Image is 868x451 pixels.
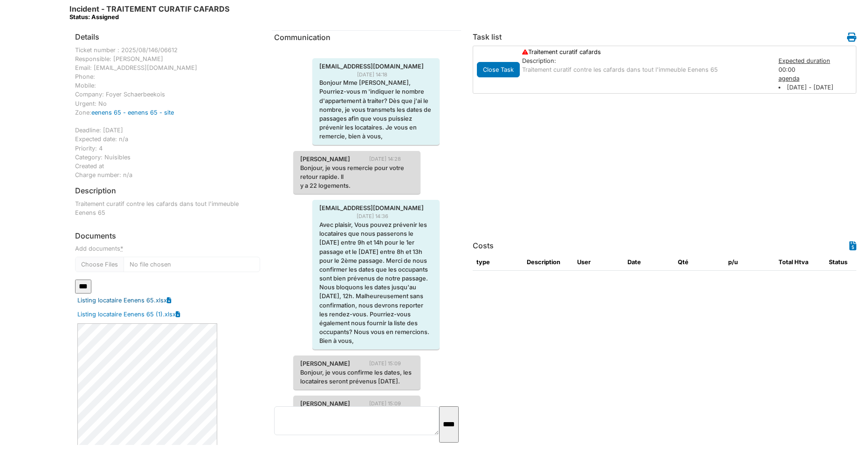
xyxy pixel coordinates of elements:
span: [PERSON_NAME] [293,155,357,164]
span: translation missing: en.communication.communication [274,33,331,42]
h6: Details [75,33,99,41]
div: Expected duration [778,56,854,65]
p: Traitement curatif contre les cafards dans tout l'immeuble Eenens 65 [75,199,260,217]
span: [PERSON_NAME] [293,399,357,408]
h6: Documents [75,232,260,240]
abbr: required [120,245,123,252]
th: User [573,254,624,271]
a: Listing locataire Eenens 65 (1).xlsx [77,310,176,319]
p: Bonjour, je vous remercie pour votre retour rapide. Il y a 22 logements. [300,164,413,191]
span: [DATE] 15:09 [369,400,408,408]
p: Bonjour Mme [PERSON_NAME], Pourriez-vous m 'indiquer le nombre d'appartement à traiter? Dès que j... [319,78,433,141]
span: [DATE] 15:09 [369,360,408,368]
div: Description: [522,56,769,65]
a: eenens 65 - eenens 65 - site [91,109,174,116]
th: Date [624,254,674,271]
h6: Costs [473,241,494,250]
span: translation missing: en.HTVA [794,259,808,266]
div: agenda [778,74,854,83]
span: translation missing: en.total [778,259,793,266]
th: type [473,254,523,271]
span: [EMAIL_ADDRESS][DOMAIN_NAME] [312,204,431,212]
span: [PERSON_NAME] [293,359,357,368]
li: [DATE] - [DATE] [778,83,854,92]
i: Work order [847,33,856,42]
th: Qté [674,254,724,271]
h6: Description [75,186,116,195]
span: translation missing: en.todo.action.close_task [483,66,514,73]
th: Description [523,254,573,271]
th: p/u [724,254,775,271]
div: Status: Assigned [69,14,229,20]
div: 00:00 [774,56,859,92]
label: Add documents [75,244,123,253]
span: [EMAIL_ADDRESS][DOMAIN_NAME] [312,62,431,71]
p: Bonjour, je vous confirme les dates, les locataires seront prévenus [DATE]. [300,368,413,386]
div: Traitement curatif cafards [517,48,774,56]
p: Avec plaisir, Vous pouvez prévenir les locataires que nous passerons le [DATE] entre 9h et 14h po... [319,220,433,346]
a: Close Task [477,64,520,74]
span: [DATE] 14:28 [369,155,408,163]
div: Ticket number : 2025/08/146/06612 Responsible: [PERSON_NAME] Email: [EMAIL_ADDRESS][DOMAIN_NAME] ... [75,46,260,180]
span: [DATE] 14:36 [357,212,395,220]
p: Traitement curatif contre les cafards dans tout l'immeuble Eenens 65 [522,65,769,74]
h6: Task list [473,33,502,41]
h6: Incident - TRAITEMENT CURATIF CAFARDS [69,5,229,21]
span: [DATE] 14:18 [357,71,394,79]
a: Listing locataire Eenens 65.xlsx [77,296,167,305]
